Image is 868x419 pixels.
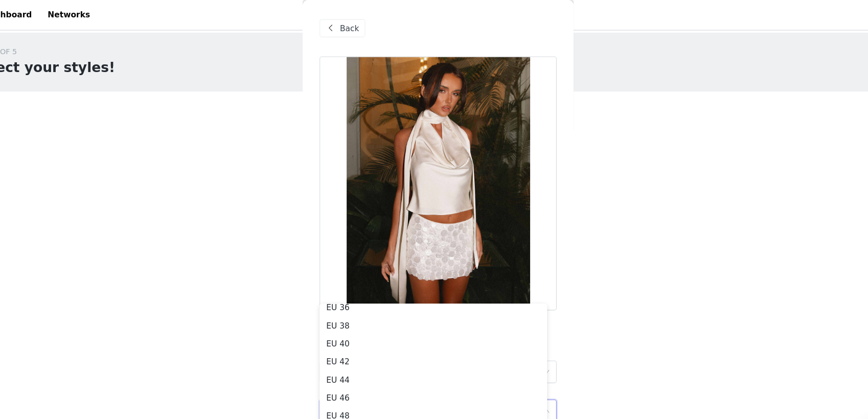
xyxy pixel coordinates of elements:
a: Networks [74,2,125,25]
li: EU 46 [327,352,533,368]
li: EU 44 [327,336,533,352]
li: EU 42 [327,319,533,336]
li: EU 36 [327,270,533,287]
div: avatar [830,6,840,22]
li: EU 40 [327,303,533,319]
h1: Select your styles! [12,52,142,71]
li: EU 50 [327,385,533,401]
div: Open Intercom Messenger [818,384,842,409]
span: Back [345,20,362,31]
li: EU 48 [327,368,533,385]
div: STEP 1 OF 5 [12,42,142,52]
a: Dashboard [16,2,72,25]
li: EU 38 [327,287,533,303]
